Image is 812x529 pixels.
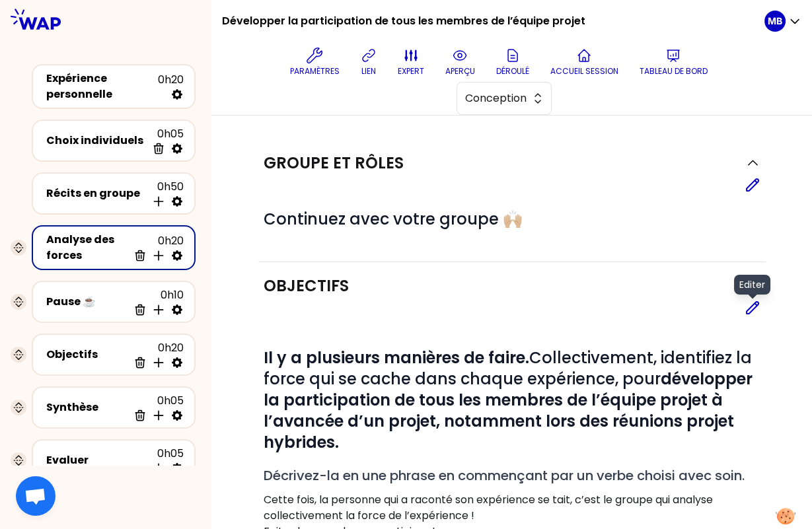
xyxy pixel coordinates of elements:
span: Editer [734,275,770,295]
div: Récits en groupe [46,186,147,201]
button: Accueil session [545,42,624,82]
p: Tableau de bord [640,66,708,77]
div: 0h20 [128,340,184,369]
button: aperçu [440,42,480,82]
div: 0h05 [128,393,184,422]
button: Tableau de bord [634,42,713,82]
p: Déroulé [496,66,529,77]
button: Conception [457,82,552,115]
span: Continuez avec votre groupe 🙌🏼 [264,208,523,230]
button: lien [355,42,382,82]
span: Conception [465,90,525,106]
div: 0h20 [128,233,184,262]
div: Objectifs [46,347,128,363]
div: 0h10 [128,287,184,316]
p: expert [398,66,424,77]
h2: Objectifs [264,275,349,297]
strong: Il y a plusieurs manières de faire. [264,347,529,369]
div: Pause ☕️ [46,294,128,310]
button: Paramètres [285,42,345,82]
div: Choix individuels [46,133,147,149]
span: Décrivez-la en une phrase en commençant par un verbe choisi avec soin. [264,466,745,485]
h2: Groupe et rôles [264,153,404,174]
button: Objectifs [264,275,760,297]
p: lien [361,66,376,77]
p: MB [768,15,782,28]
button: MB [764,11,801,32]
strong: développer la participation de tous les membres de l’équipe projet à l’avancée d’un projet, notam... [264,368,757,453]
div: 0h50 [147,179,184,208]
div: Evaluer [46,452,147,468]
p: Paramètres [290,66,340,77]
span: Collectivement, identifiez la force qui se cache dans chaque expérience, pour [264,347,757,453]
div: Synthèse [46,400,128,415]
p: aperçu [445,66,475,77]
div: 0h05 [147,446,184,475]
div: Analyse des forces [46,232,128,264]
button: Déroulé [491,42,535,82]
p: Cette fois, la personne qui a raconté son expérience se tait, c’est le groupe qui analyse collect... [264,492,760,524]
div: 0h20 [158,72,184,101]
button: expert [392,42,429,82]
div: Ouvrir le chat [16,476,55,516]
button: Groupe et rôles [264,153,760,174]
div: Expérience personnelle [46,71,158,102]
p: Accueil session [550,66,618,77]
div: 0h05 [147,126,184,155]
